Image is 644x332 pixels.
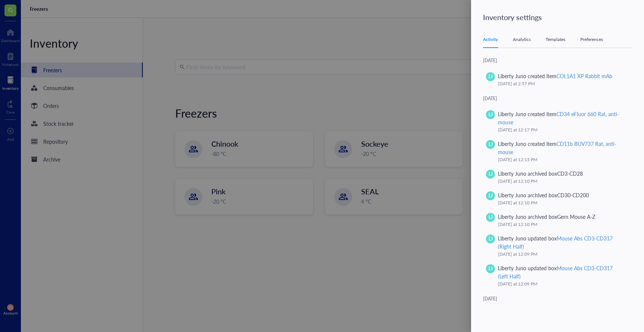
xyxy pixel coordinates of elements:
[498,250,623,258] div: [DATE] at 12:09 PM
[498,126,623,134] div: [DATE] at 12:17 PM
[498,280,623,288] div: [DATE] at 12:09 PM
[483,137,632,166] a: LJLiberty Juno created itemCD11b BUV737 Rat, anti-mouse[DATE] at 12:15 PM
[498,178,623,185] div: [DATE] at 12:10 PM
[498,140,616,156] div: CD11b BUV737 Rat, anti-mouse
[556,72,612,80] div: COL1A1 XP Rabbit mAb
[557,170,583,177] div: CD3-CD28
[483,69,632,90] a: LJLiberty Juno created itemCOL1A1 XP Rabbit mAb[DATE] at 2:57 PM
[489,111,493,118] span: LJ
[498,264,623,280] div: Liberty Juno updated box
[498,110,619,126] div: CD34 eFluor 660 Rat, anti-mouse
[489,236,493,242] span: LJ
[498,140,623,156] div: Liberty Juno created item
[483,231,632,261] a: LJLiberty Juno updated boxMouse Abs CD3-CD317 (Right Half)[DATE] at 12:09 PM
[498,110,623,126] div: Liberty Juno created item
[483,57,632,64] div: [DATE]
[580,36,603,43] div: Preferences
[498,213,595,221] div: Liberty Juno archived box
[498,199,623,207] div: [DATE] at 12:10 PM
[489,171,493,178] span: LJ
[489,265,493,272] span: LJ
[546,36,565,43] div: Templates
[498,72,612,80] div: Liberty Juno created item
[489,214,493,221] span: LJ
[483,12,635,22] div: Inventory settings
[498,191,589,199] div: Liberty Juno archived box
[498,80,623,87] div: [DATE] at 2:57 PM
[513,36,531,43] div: Analytics
[483,95,632,102] div: [DATE]
[483,107,632,137] a: LJLiberty Juno created itemCD34 eFluor 660 Rat, anti-mouse[DATE] at 12:17 PM
[498,234,623,250] div: Liberty Juno updated box
[483,36,498,43] div: Activity
[498,156,623,163] div: [DATE] at 12:15 PM
[489,192,493,199] span: LJ
[557,191,589,199] div: CD30-CD200
[489,141,493,148] span: LJ
[483,295,632,303] div: [DATE]
[498,169,583,178] div: Liberty Juno archived box
[489,73,493,80] span: LJ
[498,221,623,228] div: [DATE] at 12:10 PM
[557,213,595,220] div: Gern Mouse A-Z
[483,261,632,291] a: LJLiberty Juno updated boxMouse Abs CD3-CD317 (Left Half)[DATE] at 12:09 PM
